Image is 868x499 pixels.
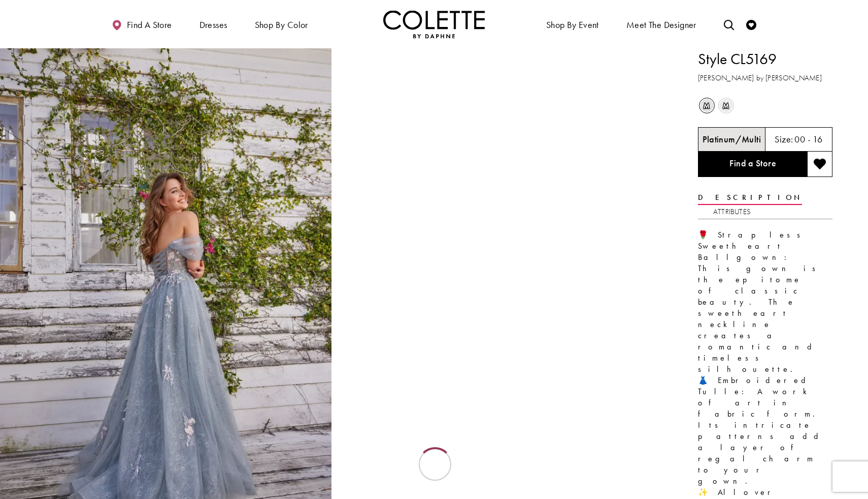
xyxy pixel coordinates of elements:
[337,48,668,214] video: Style CL5169 Colette by Daphne #1 autoplay loop mute video
[624,10,699,38] a: Meet the designer
[703,134,761,144] h5: Chosen color
[698,96,832,115] div: Product color controls state depends on size chosen
[721,10,737,38] a: Toggle search
[383,10,485,38] a: Visit Home Page
[744,10,759,38] a: Check Wishlist
[698,152,807,177] a: Find a Store
[698,190,802,205] a: Description
[717,97,735,114] div: Diamond White/Multi
[544,10,602,38] span: Shop By Event
[794,134,822,144] h5: 00 - 16
[252,10,311,38] span: Shop by color
[197,10,230,38] span: Dresses
[127,20,172,30] span: Find a store
[199,20,227,30] span: Dresses
[775,133,793,145] span: Size:
[626,20,696,30] span: Meet the designer
[109,10,174,38] a: Find a store
[698,48,832,70] h1: Style CL5169
[255,20,308,30] span: Shop by color
[713,204,751,219] a: Attributes
[546,20,599,30] span: Shop By Event
[698,97,716,114] div: Platinum/Multi
[698,72,832,84] h3: [PERSON_NAME] by [PERSON_NAME]
[807,152,832,177] button: Add to wishlist
[383,10,485,38] img: Colette by Daphne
